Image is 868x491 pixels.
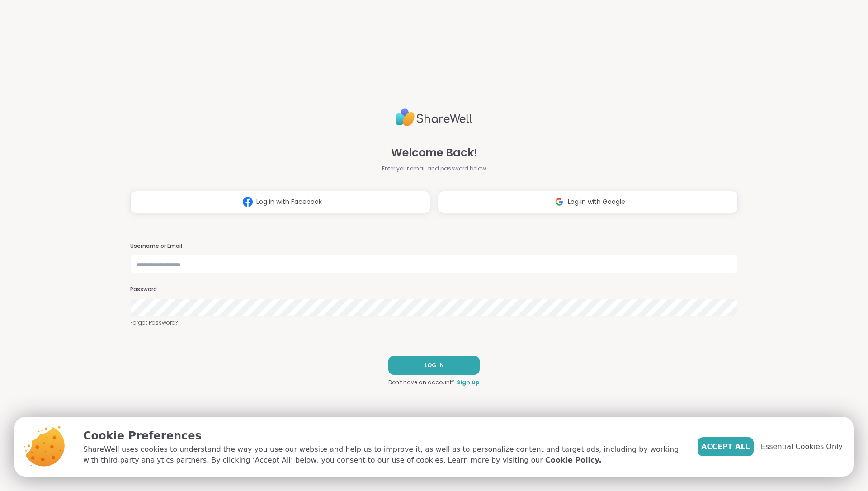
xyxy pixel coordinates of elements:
[239,194,256,210] img: ShareWell Logomark
[551,194,568,210] img: ShareWell Logomark
[391,145,477,161] span: Welcome Back!
[130,319,738,327] a: Forgot Password?
[388,356,480,375] button: LOG IN
[130,191,430,213] button: Log in with Facebook
[457,378,480,387] a: Sign up
[130,242,738,250] h3: Username or Email
[761,441,843,452] span: Essential Cookies Only
[130,286,738,293] h3: Password
[396,104,472,130] img: ShareWell Logo
[382,165,486,173] span: Enter your email and password below
[701,441,750,452] span: Accept All
[568,197,625,207] span: Log in with Google
[83,428,683,444] p: Cookie Preferences
[83,444,683,466] p: ShareWell uses cookies to understand the way you use our website and help us to improve it, as we...
[545,455,601,466] a: Cookie Policy.
[256,197,322,207] span: Log in with Facebook
[388,378,455,387] span: Don't have an account?
[438,191,738,213] button: Log in with Google
[698,437,754,456] button: Accept All
[425,361,444,369] span: LOG IN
